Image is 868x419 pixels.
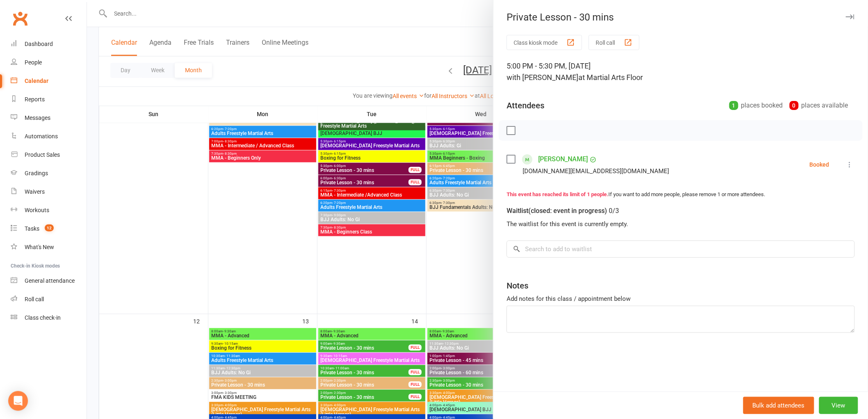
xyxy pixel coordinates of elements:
div: Calendar [25,78,48,84]
a: Roll call [11,290,87,309]
div: General attendance [25,277,75,284]
div: Product Sales [25,151,60,158]
div: [DOMAIN_NAME][EMAIL_ADDRESS][DOMAIN_NAME] [523,166,669,176]
a: Dashboard [11,35,87,53]
button: Bulk add attendees [743,397,814,414]
a: Calendar [11,72,87,90]
a: People [11,53,87,72]
a: Gradings [11,164,87,183]
div: Class check-in [25,314,61,321]
div: Private Lesson - 30 mins [493,11,868,23]
div: People [25,59,42,66]
div: Booked [810,162,829,167]
span: (closed: event in progress) [528,207,607,215]
div: Automations [25,133,58,140]
div: Messages [25,114,50,121]
a: Workouts [11,201,87,220]
div: What's New [25,244,54,250]
div: Gradings [25,170,48,176]
a: Clubworx [10,8,30,29]
div: Roll call [25,296,44,302]
div: Waitlist [507,205,619,217]
div: Dashboard [25,41,53,47]
div: Attendees [507,100,544,111]
div: 1 [729,101,738,110]
button: View [819,397,858,414]
span: at Martial Arts Floor [578,73,643,82]
span: 12 [45,224,54,231]
div: If you want to add more people, please remove 1 or more attendees. [507,190,855,199]
div: 0 [790,101,799,110]
span: with [PERSON_NAME] [507,73,578,82]
a: Tasks 12 [11,220,87,238]
div: Notes [507,280,528,291]
div: Add notes for this class / appointment below [507,294,855,304]
div: 0/3 [609,205,619,217]
strong: This event has reached its limit of 1 people. [507,191,608,197]
a: Waivers [11,183,87,201]
div: Waivers [25,188,45,195]
a: [PERSON_NAME] [538,153,588,166]
div: The waitlist for this event is currently empty. [507,219,855,229]
a: Class kiosk mode [11,309,87,327]
a: Automations [11,127,87,146]
input: Search to add to waitlist [507,240,855,258]
div: Reports [25,96,45,103]
div: Open Intercom Messenger [8,391,28,411]
a: General attendance kiosk mode [11,272,87,290]
div: 5:00 PM - 5:30 PM, [DATE] [507,60,855,83]
a: What's New [11,238,87,256]
div: Workouts [25,207,49,213]
div: places available [790,100,848,111]
a: Messages [11,109,87,127]
div: places booked [729,100,783,111]
a: Reports [11,90,87,109]
button: Class kiosk mode [507,35,582,50]
a: Product Sales [11,146,87,164]
div: Tasks [25,225,39,232]
button: Roll call [589,35,640,50]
